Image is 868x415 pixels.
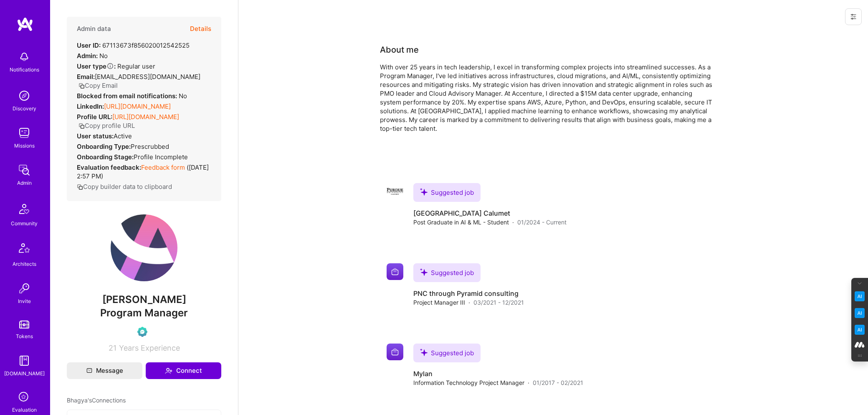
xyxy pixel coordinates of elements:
[77,102,104,110] strong: LinkedIn:
[77,132,114,140] strong: User status:
[109,344,116,352] span: 21
[141,163,185,171] a: Feedback form
[77,163,211,181] div: ( [DATE] 2:57 PM )
[78,83,85,89] i: icon Copy
[14,141,35,150] div: Missions
[13,104,36,113] div: Discovery
[16,125,33,141] img: teamwork
[16,390,32,405] i: icon SelectionTeam
[11,219,38,228] div: Community
[10,65,39,74] div: Notifications
[16,352,33,369] img: guide book
[413,263,481,282] div: Suggested job
[17,17,33,32] img: logo
[137,327,147,337] img: Evaluation Call Pending
[413,218,509,227] span: Post Graduate in AI & ML - Student
[134,153,188,161] span: Profile Incomplete
[473,298,524,307] span: 03/2021 - 12/2021
[67,396,126,405] span: Bhagya's Connections
[14,199,34,219] img: Community
[512,218,514,227] span: ·
[420,349,428,356] i: icon SuggestedTeams
[413,378,524,387] span: Information Technology Project Manager
[78,81,118,90] button: Copy Email
[16,162,33,178] img: admin teamwork
[533,378,583,387] span: 01/2017 - 02/2021
[380,63,714,133] div: With over 25 years in tech leadership, I excel in transforming complex projects into streamlined ...
[104,102,171,110] a: [URL][DOMAIN_NAME]
[468,298,470,307] span: ·
[165,367,172,374] i: icon Connect
[77,113,112,121] strong: Profile URL:
[4,369,45,378] div: [DOMAIN_NAME]
[413,369,583,378] h4: Mylan
[16,280,33,297] img: Invite
[517,218,567,227] span: 01/2024 - Current
[78,123,85,129] i: icon Copy
[86,368,92,374] i: icon Mail
[77,51,108,60] div: No
[77,41,101,49] strong: User ID:
[77,92,179,100] strong: Blocked from email notifications:
[77,25,111,33] h4: Admin data
[14,239,34,260] img: Architects
[12,405,37,414] div: Evaluation
[131,143,169,150] span: prescrubbed
[114,132,132,140] span: Active
[77,52,98,60] strong: Admin:
[17,178,32,187] div: Admin
[380,43,419,56] div: About me
[112,113,179,121] a: [URL][DOMAIN_NAME]
[146,362,221,379] button: Connect
[77,41,190,50] div: 67113673f856020012542525
[119,344,180,352] span: Years Experience
[67,293,221,306] span: [PERSON_NAME]
[855,325,865,335] img: Jargon Buster icon
[95,73,200,81] span: [EMAIL_ADDRESS][DOMAIN_NAME]
[19,321,29,328] img: tokens
[77,62,155,71] div: Regular user
[77,182,172,191] button: Copy builder data to clipboard
[387,183,403,200] img: Company logo
[13,260,36,268] div: Architects
[100,307,188,319] span: Program Manager
[77,73,95,81] strong: Email:
[387,344,403,360] img: Company logo
[413,183,481,202] div: Suggested job
[413,344,481,362] div: Suggested job
[387,263,403,280] img: Company logo
[413,289,524,298] h4: PNC through Pyramid consulting
[16,332,33,341] div: Tokens
[77,153,134,161] strong: Onboarding Stage:
[855,308,865,318] img: Email Tone Analyzer icon
[16,48,33,65] img: bell
[413,298,465,307] span: Project Manager III
[77,163,141,171] strong: Evaluation feedback:
[77,62,116,70] strong: User type :
[855,291,865,301] img: Key Point Extractor icon
[106,62,114,70] i: Help
[77,143,131,150] strong: Onboarding Type:
[111,214,177,281] img: User Avatar
[67,362,142,379] button: Message
[420,188,428,196] i: icon SuggestedTeams
[77,184,83,190] i: icon Copy
[18,297,31,306] div: Invite
[78,121,135,130] button: Copy profile URL
[16,87,33,104] img: discovery
[190,17,211,41] button: Details
[77,92,187,100] div: No
[413,209,567,218] h4: [GEOGRAPHIC_DATA] Calumet
[420,268,428,276] i: icon SuggestedTeams
[528,378,529,387] span: ·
